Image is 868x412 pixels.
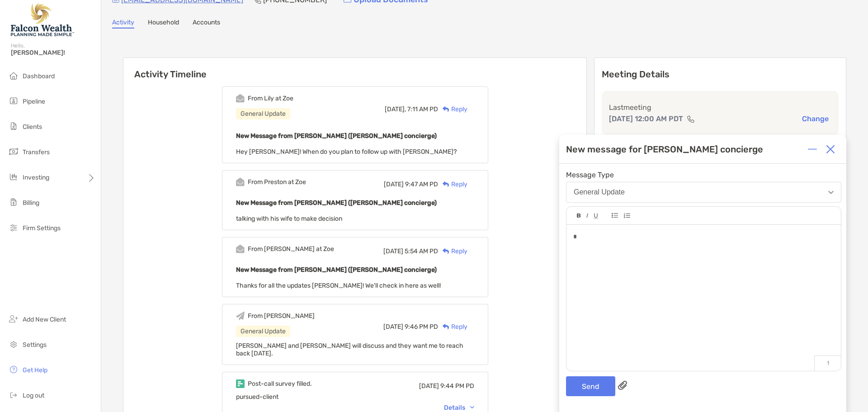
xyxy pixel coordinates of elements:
a: Activity [112,19,134,28]
img: add_new_client icon [8,313,19,324]
img: Reply icon [443,248,449,254]
img: Editor control icon [612,213,618,218]
span: [DATE] [383,247,403,255]
img: firm-settings icon [8,222,19,233]
b: New Message from [PERSON_NAME] ([PERSON_NAME] concierge) [236,199,437,207]
button: Send [566,376,615,396]
img: Event icon [236,178,245,186]
div: General Update [574,188,625,196]
p: 1 [814,355,841,371]
div: New message for [PERSON_NAME] concierge [566,144,763,155]
img: communication type [687,115,695,123]
span: Billing [23,199,39,207]
div: From Lily at Zoe [248,95,293,102]
img: Event icon [236,94,245,103]
div: Reply [438,246,467,256]
a: Accounts [193,19,220,28]
span: [DATE] [384,180,404,188]
img: settings icon [8,339,19,350]
span: Firm Settings [23,224,61,232]
img: Falcon Wealth Planning Logo [11,4,74,36]
img: Expand or collapse [808,145,817,154]
span: 5:54 AM PD [405,247,438,255]
img: dashboard icon [8,70,19,81]
span: [DATE] [419,382,439,390]
div: Reply [438,322,467,331]
img: Event icon [236,245,245,253]
img: Editor control icon [577,213,581,218]
img: Reply icon [443,106,449,112]
button: General Update [566,182,841,203]
span: Thanks for all the updates [PERSON_NAME]! We'll check in here as well! [236,282,441,289]
div: Reply [438,104,467,114]
p: Last meeting [609,102,831,113]
span: Hey [PERSON_NAME]! When do you plan to follow up with [PERSON_NAME]? [236,148,457,156]
span: Add New Client [23,316,66,323]
img: Chevron icon [470,406,474,409]
div: Reply [438,180,467,189]
span: Transfers [23,148,50,156]
img: transfers icon [8,146,19,157]
img: Editor control icon [623,213,630,218]
span: 9:44 PM PD [440,382,474,390]
div: General Update [236,108,290,119]
b: New Message from [PERSON_NAME] ([PERSON_NAME] concierge) [236,132,437,140]
b: New Message from [PERSON_NAME] ([PERSON_NAME] concierge) [236,266,437,274]
img: Open dropdown arrow [828,191,834,194]
p: [DATE] 12:00 AM PDT [609,113,683,124]
span: [DATE] [383,323,403,331]
img: get-help icon [8,364,19,375]
div: Post-call survey filled. [248,380,312,388]
img: Event icon [236,379,245,388]
span: [DATE], [385,105,406,113]
div: From [PERSON_NAME] [248,312,315,320]
img: Reply icon [443,181,449,187]
span: [PERSON_NAME]! [11,49,95,57]
button: Change [799,114,831,123]
p: Meeting Details [602,69,839,80]
span: 9:47 AM PD [405,180,438,188]
img: clients icon [8,121,19,132]
div: Details [444,404,474,412]
a: Household [148,19,179,28]
div: From Preston at Zoe [248,178,306,186]
span: pursued-client [236,393,278,401]
span: Clients [23,123,42,131]
span: talking with his wife to make decision [236,215,342,223]
img: Reply icon [443,324,449,330]
span: 9:46 PM PD [405,323,438,331]
img: Close [826,145,835,154]
span: 7:11 AM PD [407,105,438,113]
span: Get Help [23,366,47,374]
span: Dashboard [23,72,55,80]
span: Investing [23,174,49,181]
img: Editor control icon [586,213,588,218]
img: Event icon [236,312,245,320]
span: Log out [23,392,44,399]
img: Editor control icon [594,213,598,218]
img: paperclip attachments [618,381,627,390]
span: Pipeline [23,98,45,105]
img: pipeline icon [8,95,19,106]
span: [PERSON_NAME] and [PERSON_NAME] will discuss and they want me to reach back [DATE]. [236,342,463,357]
div: General Update [236,326,290,337]
img: billing icon [8,197,19,208]
img: logout icon [8,389,19,400]
span: Message Type [566,170,841,179]
img: investing icon [8,171,19,182]
div: From [PERSON_NAME] at Zoe [248,245,334,253]
span: Settings [23,341,47,349]
h6: Activity Timeline [123,58,586,80]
